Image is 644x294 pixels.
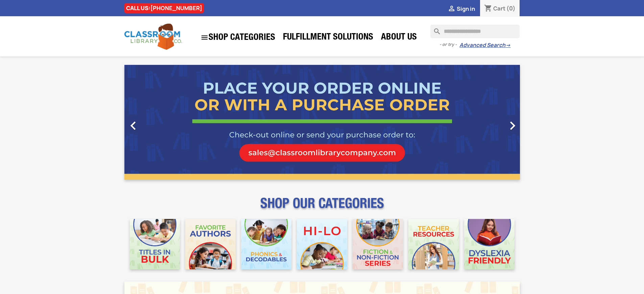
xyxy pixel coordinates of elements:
a: Next [460,65,520,180]
a: Previous [124,65,184,180]
a: Advanced Search→ [459,42,510,49]
a: About Us [378,31,420,45]
span: → [505,42,510,49]
i:  [200,33,209,42]
ul: Carousel container [124,65,520,180]
a: [PHONE_NUMBER] [150,4,202,12]
a: Fulfillment Solutions [280,31,377,45]
a: SHOP CATEGORIES [197,30,279,45]
p: SHOP OUR CATEGORIES [124,201,520,214]
img: CLC_Dyslexia_Mobile.jpg [464,219,515,269]
i:  [125,117,142,134]
a:  Sign in [448,5,475,13]
img: CLC_Teacher_Resources_Mobile.jpg [408,219,459,269]
img: CLC_Favorite_Authors_Mobile.jpg [185,219,236,269]
i: shopping_cart [484,5,492,13]
i:  [504,117,521,134]
img: CLC_Phonics_And_Decodables_Mobile.jpg [241,219,291,269]
i: search [430,25,438,33]
img: Classroom Library Company [124,24,182,50]
img: CLC_HiLo_Mobile.jpg [297,219,347,269]
span: Cart [493,5,505,12]
img: CLC_Bulk_Mobile.jpg [130,219,180,269]
input: Search [430,25,520,38]
span: Sign in [457,5,475,13]
i:  [448,5,456,13]
span: - or try - [439,41,459,48]
img: CLC_Fiction_Nonfiction_Mobile.jpg [353,219,403,269]
div: CALL US: [124,3,204,13]
span: (0) [506,5,516,12]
